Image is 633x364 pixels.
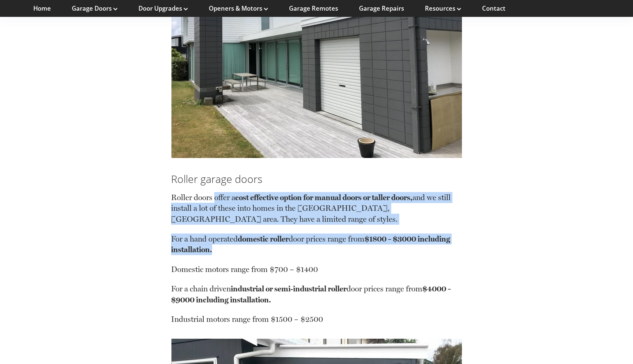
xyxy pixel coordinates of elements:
[33,4,51,12] a: Home
[171,264,462,283] p: Domestic motors range from $700 – $1400
[359,4,404,12] a: Garage Repairs
[238,234,289,243] strong: domestic roller
[171,284,451,304] strong: $4000 – $9000 including installation.
[425,4,461,12] a: Resources
[231,284,347,293] strong: industrial or semi-industrial roller
[171,192,462,234] p: Roller doors offer a and we still install a lot of these into homes in the [GEOGRAPHIC_DATA], [GE...
[171,172,462,186] h3: Roller garage doors
[209,4,268,12] a: Openers & Motors
[289,4,338,12] a: Garage Remotes
[171,314,462,325] p: Industrial motors range from $1500 – $2500
[72,4,118,12] a: Garage Doors
[171,283,462,314] p: For a chain driven door prices range from
[235,193,412,202] strong: cost effective option for manual doors or taller doors,
[482,4,506,12] a: Contact
[171,234,462,264] p: For a hand operated door prices range from
[138,4,188,12] a: Door Upgrades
